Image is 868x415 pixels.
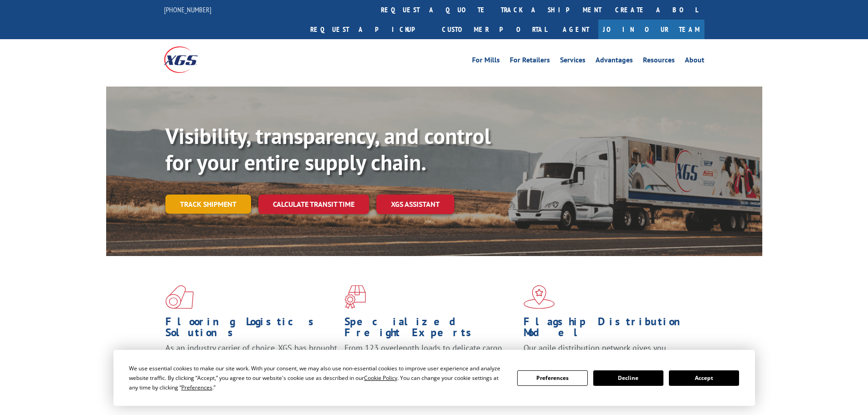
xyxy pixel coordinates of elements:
[524,316,696,343] h1: Flagship Distribution Model
[685,56,704,67] a: About
[524,343,691,364] span: Our agile distribution network gives you nationwide inventory management on demand.
[524,285,555,309] img: xgs-icon-flagship-distribution-model-red
[596,56,633,67] a: Advantages
[113,350,755,406] div: Cookie Consent Prompt
[643,56,675,67] a: Resources
[517,370,587,386] button: Preferences
[344,343,517,383] p: From 123 overlength loads to delicate cargo, our experienced staff knows the best way to move you...
[598,20,704,39] a: Join Our Team
[376,195,454,214] a: XGS ASSISTANT
[164,5,211,14] a: [PHONE_NUMBER]
[165,343,337,375] span: As an industry carrier of choice, XGS has brought innovation and dedication to flooring logistics...
[258,195,369,214] a: Calculate transit time
[435,20,554,39] a: Customer Portal
[554,20,598,39] a: Agent
[344,285,366,309] img: xgs-icon-focused-on-flooring-red
[560,56,586,67] a: Services
[510,56,550,67] a: For Retailers
[364,374,397,382] span: Cookie Policy
[165,285,194,309] img: xgs-icon-total-supply-chain-intelligence-red
[165,316,338,343] h1: Flooring Logistics Solutions
[129,364,506,392] div: We use essential cookies to make our site work. With your consent, we may also use non-essential ...
[165,195,251,214] a: Track shipment
[593,370,663,386] button: Decline
[344,316,517,343] h1: Specialized Freight Experts
[181,384,212,391] span: Preferences
[165,122,491,176] b: Visibility, transparency, and control for your entire supply chain.
[303,20,435,39] a: Request a pickup
[472,56,500,67] a: For Mills
[669,370,739,386] button: Accept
